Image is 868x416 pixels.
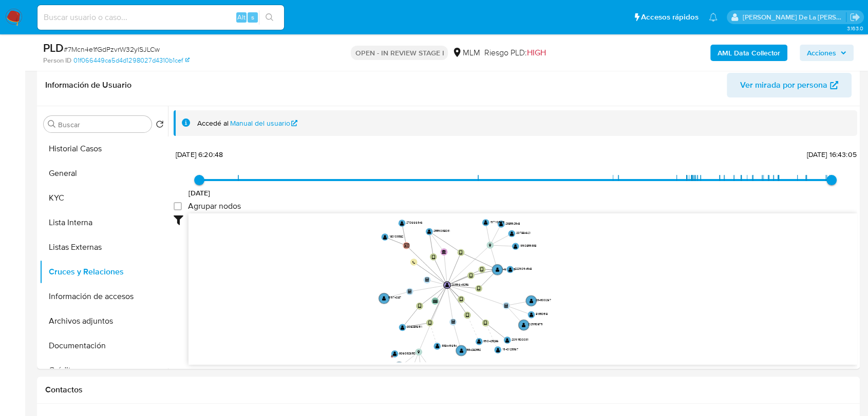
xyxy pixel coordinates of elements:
h1: Contactos [45,385,852,395]
text: 51974087 [388,295,401,300]
button: Buscar [48,120,56,128]
p: javier.gutierrez@mercadolibre.com.mx [743,12,846,22]
button: AML Data Collector [710,45,787,61]
text:  [514,244,518,248]
text:  [504,303,508,307]
text:  [530,312,534,317]
input: Buscar [58,120,147,129]
text:  [382,296,386,301]
text: 238592548 [505,221,520,225]
text: 270666346 [406,220,423,224]
text: 234300267 [536,298,551,302]
text:  [445,283,449,287]
text:  [400,221,404,225]
text:  [459,297,462,302]
text:  [505,338,510,342]
button: Créditos [40,358,168,383]
text:  [477,286,480,291]
button: General [40,161,168,186]
span: Riesgo PLD: [484,47,545,58]
text: 338449654 [442,343,457,347]
button: Acciones [800,45,854,61]
span: Agrupar nodos [188,201,241,211]
span: Alt [237,12,246,22]
a: Salir [850,12,860,23]
button: Cruces y Relaciones [40,260,168,284]
text: 2229094548 [515,267,532,271]
text:  [469,273,472,278]
text:  [412,260,416,264]
p: OPEN - IN REVIEW STAGE I [351,46,448,60]
span: 3.163.0 [846,24,863,32]
span: HIGH [526,47,545,58]
a: Notificaciones [709,13,718,22]
text:  [442,249,446,253]
text:  [530,298,534,303]
text:  [477,339,481,344]
button: Archivos adjuntos [40,309,168,333]
span: # 7Mcn4e1fGdPzvrW32yISJLCw [64,44,160,54]
text:  [522,323,526,327]
text: 2091500031 [512,337,529,341]
button: Listas Externas [40,235,168,260]
span: Accesos rápidos [641,12,699,23]
text: 1940123367 [502,347,518,351]
b: PLD [43,39,64,56]
text: 2559038031 [433,229,450,233]
text:  [383,234,387,239]
span: s [251,12,254,22]
text: 2082836511 [407,325,422,329]
text:  [480,267,483,272]
text: 2059643256 [451,282,469,286]
span: Acciones [807,45,836,61]
button: Ver mirada por persona [727,73,852,97]
text: 207884621 [516,231,531,235]
text:  [428,321,431,325]
text:  [466,313,469,318]
text:  [401,325,405,329]
text:  [496,267,500,272]
button: KYC [40,186,168,210]
text: 1390859338 [520,244,537,248]
text: D [391,355,393,358]
text:  [460,348,464,352]
text:  [427,229,431,234]
button: Documentación [40,333,168,358]
a: Manual del usuario [230,118,298,128]
text:  [451,320,455,324]
a: 01f066449ca5d4d1298027d4310b1cef [73,56,190,65]
text:  [484,321,487,325]
button: Historial Casos [40,136,168,161]
h1: Información de Usuario [45,80,131,90]
span: [DATE] [188,188,211,198]
text: 212950879 [528,322,543,326]
span: Ver mirada por persona [740,73,827,97]
text:  [393,351,397,356]
text: 180103382 [389,234,403,238]
text: 306032650 [399,351,416,355]
button: Lista Interna [40,210,168,235]
span: [DATE] 16:43:05 [806,149,856,160]
text: 1971105173 [490,220,504,224]
text:  [459,250,462,255]
input: Agrupar nodos [174,202,182,210]
span: [DATE] 6:20:48 [176,149,223,160]
input: Buscar usuario o caso... [37,11,284,24]
div: MLM [452,47,480,58]
b: AML Data Collector [718,45,780,61]
text:  [489,243,492,247]
text: 146191259 [502,267,516,271]
button: search-icon [259,10,280,25]
text:  [496,347,500,352]
text:  [408,289,412,293]
text:  [418,304,421,308]
text: 81350518 [536,312,548,316]
b: Person ID [43,56,71,65]
text:  [418,350,420,354]
text:  [433,299,438,303]
text:  [431,254,435,259]
button: Volver al orden por defecto [156,120,164,131]
text: 390425286 [483,339,499,343]
span: Accedé al [197,118,229,128]
text:  [499,222,503,226]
